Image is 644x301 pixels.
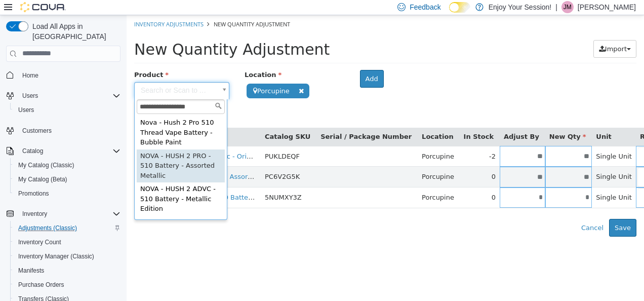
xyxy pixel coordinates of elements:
span: Purchase Orders [18,281,64,289]
span: Customers [18,124,120,137]
span: Catalog [22,147,43,155]
span: My Catalog (Beta) [18,175,67,183]
div: NOVA - HUSH 2 ADVC - 510 Battery - Metallic Edition [10,167,98,201]
span: My Catalog (Classic) [14,159,120,171]
a: Customers [18,125,56,137]
span: Adjustments (Classic) [14,222,120,234]
input: Dark Mode [449,2,470,13]
span: Feedback [410,2,440,12]
span: Inventory Count [18,238,61,246]
button: Purchase Orders [10,278,125,292]
a: My Catalog (Beta) [14,173,71,185]
a: Purchase Orders [14,279,68,291]
button: Users [18,90,42,102]
span: Adjustments (Classic) [18,224,77,232]
button: Users [10,103,125,117]
span: Promotions [14,187,120,200]
span: Inventory [18,208,120,220]
button: Promotions [10,186,125,201]
img: Cova [20,2,66,12]
button: Adjustments (Classic) [10,221,125,235]
p: Enjoy Your Session! [489,1,552,13]
span: Load All Apps in [GEOGRAPHIC_DATA] [28,21,120,42]
span: Home [22,71,38,80]
span: Users [18,90,120,102]
button: Home [2,68,125,83]
button: Catalog [2,144,125,158]
span: Manifests [18,267,44,275]
span: Inventory [22,210,47,218]
span: Manifests [14,265,120,277]
button: Manifests [10,264,125,278]
div: Jessica McPhee [561,1,574,13]
span: Customers [22,127,52,135]
span: Users [18,106,34,114]
span: Promotions [18,190,49,198]
div: Nova - Hush 2 Pro 510 Thread Vape Battery - Bubble Paint [10,101,98,134]
p: | [555,1,557,13]
button: Catalog [18,145,47,157]
p: [PERSON_NAME] [578,1,636,13]
span: Inventory Count [14,236,120,248]
button: My Catalog (Beta) [10,172,125,186]
span: JM [563,1,572,13]
span: Home [18,69,120,82]
span: Inventory Manager (Classic) [18,252,94,260]
span: Users [22,92,38,100]
button: Inventory Count [10,235,125,249]
a: Inventory Manager (Classic) [14,250,98,262]
span: Users [14,104,120,116]
button: My Catalog (Classic) [10,158,125,172]
a: Inventory Count [14,236,65,248]
button: Users [2,89,125,103]
a: Manifests [14,265,48,277]
a: Home [18,69,43,82]
span: My Catalog (Classic) [18,161,74,169]
button: Customers [2,123,125,138]
a: Users [14,104,38,116]
span: Inventory Manager (Classic) [14,250,120,262]
div: NOVA - HUSH 2 PRO - 510 Battery - Assorted Metallic [10,134,98,168]
button: Inventory [18,208,51,220]
span: My Catalog (Beta) [14,173,120,185]
button: Inventory [2,207,125,221]
a: Adjustments (Classic) [14,222,81,234]
button: Inventory Manager (Classic) [10,249,125,264]
span: Catalog [18,145,120,157]
div: Nova - Hush 2 Advc Atomizer - Silver [10,201,98,224]
span: Purchase Orders [14,279,120,291]
a: Promotions [14,187,53,200]
a: My Catalog (Classic) [14,159,78,171]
